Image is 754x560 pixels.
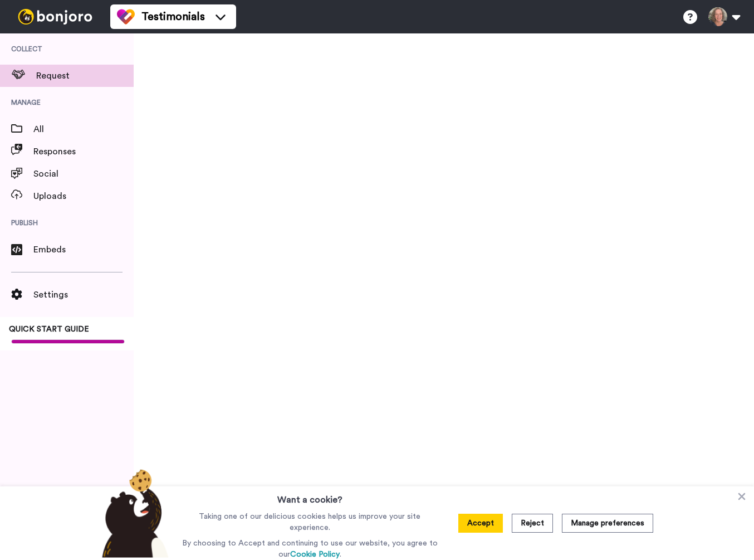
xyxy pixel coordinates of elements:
span: Settings [33,288,134,301]
img: bear-with-cookie.png [92,469,174,558]
a: Cookie Policy [290,551,340,558]
button: Accept [458,514,503,533]
button: Reject [512,514,553,533]
span: All [33,123,134,136]
p: Taking one of our delicious cookies helps us improve your site experience. [179,511,440,533]
img: bj-logo-header-white.svg [13,9,97,25]
span: Embeds [33,243,134,256]
span: Social [33,167,134,181]
h3: Want a cookie? [277,486,342,507]
span: Uploads [33,189,134,203]
p: By choosing to Accept and continuing to use our website, you agree to our . [179,538,440,560]
span: Testimonials [141,9,205,25]
span: Request [36,69,134,82]
img: tm-color.svg [117,8,135,26]
span: Responses [33,145,134,158]
span: QUICK START GUIDE [9,325,89,333]
button: Manage preferences [562,514,653,533]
